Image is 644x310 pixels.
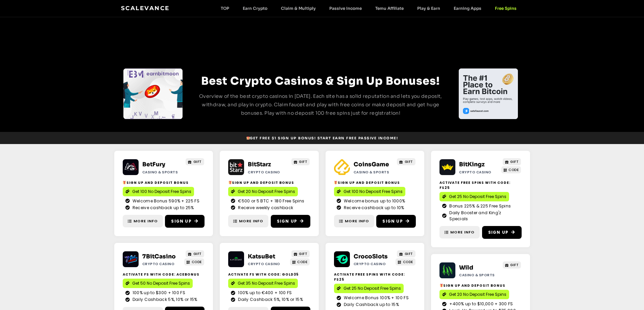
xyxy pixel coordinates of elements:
a: Get 50 No Deposit Free Spins [123,279,193,288]
a: Get 25 No Deposit Free Spins [439,192,509,201]
span: 100% up to $300 + 100 FS [131,290,185,296]
nav: Menu [214,6,523,11]
a: 🎁Get Free $1 sign up bonus! Start earn free passive income! [243,134,401,142]
span: GIFT [510,159,519,164]
img: 🎁 [123,181,126,184]
div: Slides [459,68,518,119]
span: Get 20 No Deposit Free Spins [238,189,295,195]
a: Get 100 No Deposit Free Spins [123,187,194,196]
span: Daily Cashback up to 15% [342,302,399,308]
span: Sign Up [277,218,297,224]
a: Sign Up [165,215,205,228]
span: More Info [345,218,369,224]
a: GIFT [503,158,521,165]
a: BitKingz [459,161,485,168]
span: More Info [134,218,158,224]
a: BetFury [142,161,165,168]
a: Sign Up [482,226,522,239]
a: CrocoSlots [354,253,388,260]
h2: SIGN UP AND DEPOSIT BONUS [228,180,310,185]
a: Sign Up [376,215,416,228]
a: Wild [459,264,473,271]
a: Play & Earn [410,6,447,11]
a: More Info [123,215,163,227]
a: CODE [184,258,204,265]
span: GIFT [299,159,307,164]
h2: Activate FS with Code: ACEBONUS [123,272,205,277]
span: GIFT [405,159,413,164]
span: GIFT [299,251,307,256]
span: Receive cashback up to 25% [131,205,194,211]
h2: Casino & Sports [142,170,182,175]
span: Get 100 No Deposit Free Spins [343,189,403,195]
a: GIFT [397,158,415,165]
h2: Crypto Casino [248,170,287,175]
h2: Crypto casino [248,261,287,266]
span: CODE [508,167,519,172]
span: +400% up to $10,000 + 300 FS [448,301,513,307]
a: Scalevance [121,5,170,11]
a: KatsuBet [248,253,275,260]
span: €500 or 5 BTC + 180 Free Spins [236,198,304,204]
span: Get 50 No Deposit Free Spins [132,280,190,286]
h2: SIGN UP AND DEPOSIT BONUS [334,180,416,185]
span: Get 25 No Deposit Free Spins [343,285,401,291]
span: Receive weekly cashback [236,205,293,211]
a: More Info [439,226,480,238]
h2: Crypto casino [354,261,393,266]
a: Get 35 No Deposit Free Spins [228,279,298,288]
span: Daily Cashback 5%, 10% or 15% [236,297,303,303]
p: Overview of the best crypto casinos in [DATE]. Each site has a solid reputation and lets you depo... [195,92,446,117]
a: Get 20 No Deposit Free Spins [439,290,509,299]
div: 1 / 4 [459,68,518,119]
span: Daily Booster and King'z Specials [448,210,519,222]
a: CODE [396,258,415,265]
a: Earning Apps [447,6,488,11]
span: Sign Up [488,229,508,235]
a: CoinsGame [354,161,389,168]
span: GIFT [193,251,202,256]
h2: Casino & Sports [459,273,499,278]
a: Get 25 No Deposit Free Spins [334,284,404,293]
img: 🎁 [334,181,337,184]
img: 🎁 [440,284,443,287]
a: GIFT [186,158,204,165]
a: GIFT [186,250,204,257]
span: CODE [403,259,413,264]
span: GIFT [405,251,413,256]
a: GIFT [397,250,415,257]
a: Claim & Multiply [274,6,323,11]
span: More Info [239,218,263,224]
a: Get 100 No Deposit Free Spins [334,187,405,196]
h2: Crypto casino [459,170,499,175]
h2: SIGN UP AND DEPOSIT BONUS [123,180,205,185]
span: Welcome Bonus 590% + 225 FS [131,198,199,204]
a: Passive Income [323,6,368,11]
a: TOP [214,6,236,11]
span: Daily Cashback 5%, 10% or 15% [131,297,197,303]
a: BitStarz [248,161,271,168]
span: Welcome Bonus 100% + 100 FS [342,295,409,301]
h2: Activate FS with Code: GOLD35 [228,272,310,277]
a: 7BitCasino [142,253,176,260]
a: GIFT [291,158,310,165]
span: 100% up to €400 + 100 FS [236,290,292,296]
a: CODE [501,166,521,173]
span: Get Free $1 sign up bonus! Start earn free passive income! [246,136,398,141]
h2: SIGN UP AND DEPOSIT BONUS [439,283,522,288]
h2: Activate Free Spins with Code: FS25 [439,180,522,190]
span: CODE [297,259,307,264]
div: Slides [123,68,183,119]
span: GIFT [510,262,519,267]
span: Bonus 225% & 225 Free Spins [448,203,511,209]
span: Receive cashback up to 10% [342,205,404,211]
a: Earn Crypto [236,6,274,11]
h2: Best Crypto Casinos & Sign Up Bonuses! [195,73,446,89]
a: Temu Affiliate [368,6,410,11]
a: GIFT [291,250,310,257]
span: Welcome bonus up to 1000% [342,198,405,204]
div: 1 / 4 [123,68,183,119]
span: Sign Up [171,218,191,224]
span: More Info [450,229,475,235]
img: 🎁 [246,136,250,140]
